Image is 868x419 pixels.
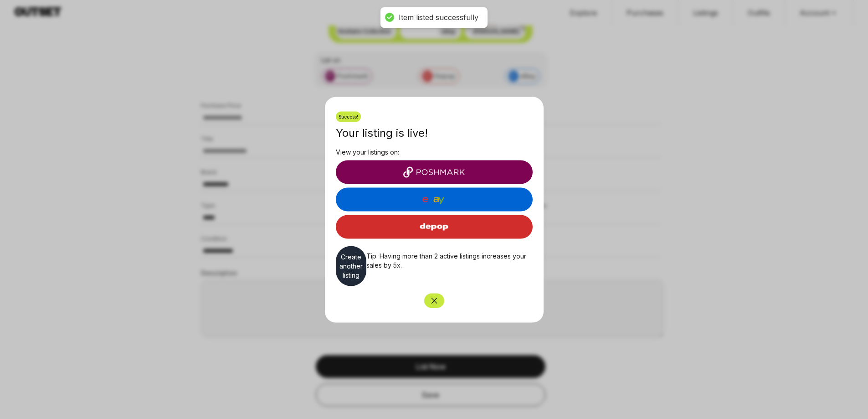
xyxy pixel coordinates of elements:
button: Close [424,293,444,308]
img: Depop logo [339,217,529,236]
div: Success! [336,111,361,122]
img: eBay logo [339,194,529,205]
p: View your listings on: [336,147,533,160]
div: Tip: Having more than 2 active listings increases your sales by 5x. [366,246,533,286]
img: Poshmark logo [339,166,529,177]
a: Create another listing [336,246,366,286]
h2: Your listing is live! [336,125,533,140]
div: Item listed successfully [399,13,478,22]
